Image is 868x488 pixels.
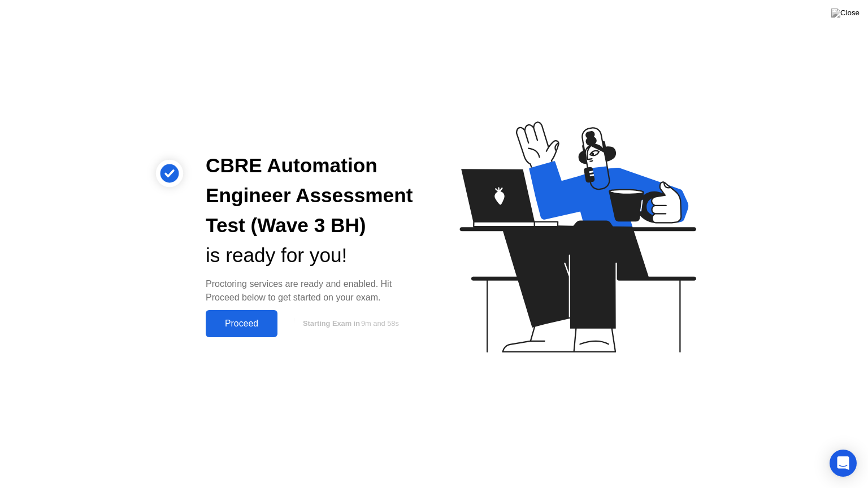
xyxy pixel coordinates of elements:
div: Proceed [209,319,274,329]
button: Proceed [206,310,277,337]
div: Open Intercom Messenger [830,450,857,477]
div: Proctoring services are ready and enabled. Hit Proceed below to get started on your exam. [206,277,416,304]
div: CBRE Automation Engineer Assessment Test (Wave 3 BH) [206,151,416,240]
span: 9m and 58s [361,319,399,328]
div: is ready for you! [206,241,416,271]
img: Close [831,8,860,18]
button: Starting Exam in9m and 58s [283,313,416,334]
